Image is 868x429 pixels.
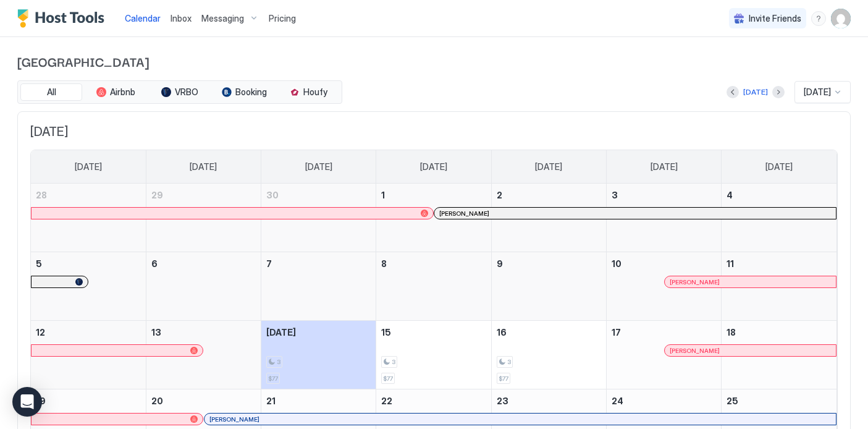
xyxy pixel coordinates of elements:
[381,327,391,338] span: 15
[36,190,47,200] span: 28
[606,184,721,252] td: October 3, 2025
[722,184,836,206] a: October 4, 2025
[151,258,158,269] span: 6
[31,184,146,252] td: September 28, 2025
[12,387,42,417] div: Open Intercom Messenger
[146,252,261,321] td: October 6, 2025
[171,12,192,25] a: Inbox
[831,9,851,28] div: User profile
[607,321,721,344] a: October 17, 2025
[177,150,229,184] a: Monday
[149,83,211,101] button: VRBO
[235,87,267,98] span: Booking
[31,389,146,412] a: October 19, 2025
[261,252,376,321] td: October 7, 2025
[209,415,831,423] div: [PERSON_NAME]
[268,375,278,383] span: $77
[261,184,376,252] td: September 30, 2025
[727,327,736,338] span: 18
[266,190,279,200] span: 30
[420,161,447,172] span: [DATE]
[383,375,393,383] span: $77
[175,87,198,98] span: VRBO
[277,358,280,366] span: 3
[31,321,146,389] td: October 12, 2025
[151,396,163,406] span: 20
[305,161,332,172] span: [DATE]
[125,12,161,25] a: Calendar
[376,252,491,321] td: October 8, 2025
[612,327,621,338] span: 17
[741,85,770,100] button: [DATE]
[266,258,272,269] span: 7
[201,13,244,24] span: Messaging
[146,184,261,252] td: September 29, 2025
[261,389,376,412] a: October 21, 2025
[31,184,146,206] a: September 28, 2025
[749,13,801,24] span: Invite Friends
[535,161,562,172] span: [DATE]
[606,252,721,321] td: October 10, 2025
[491,184,606,252] td: October 2, 2025
[146,321,261,389] td: October 13, 2025
[293,150,345,184] a: Tuesday
[492,252,606,275] a: October 9, 2025
[261,321,376,344] a: October 14, 2025
[47,87,56,98] span: All
[439,210,489,218] span: [PERSON_NAME]
[497,190,502,200] span: 2
[17,80,342,104] div: tab-group
[722,252,836,275] a: October 11, 2025
[638,150,690,184] a: Friday
[30,124,838,140] span: [DATE]
[36,327,45,338] span: 12
[381,190,385,200] span: 1
[209,415,259,423] span: [PERSON_NAME]
[381,258,387,269] span: 8
[651,161,678,172] span: [DATE]
[146,389,261,412] a: October 20, 2025
[31,321,146,344] a: October 12, 2025
[607,184,721,206] a: October 3, 2025
[670,347,720,355] span: [PERSON_NAME]
[20,83,82,101] button: All
[261,252,376,275] a: October 7, 2025
[31,252,146,275] a: October 5, 2025
[722,252,836,321] td: October 11, 2025
[266,327,296,338] span: [DATE]
[17,9,110,28] a: Host Tools Logo
[499,375,508,383] span: $77
[727,86,739,98] button: Previous month
[376,321,491,344] a: October 15, 2025
[125,13,161,23] span: Calendar
[62,150,114,184] a: Sunday
[376,389,491,412] a: October 22, 2025
[670,278,831,286] div: [PERSON_NAME]
[36,258,42,269] span: 5
[408,150,460,184] a: Wednesday
[376,184,491,206] a: October 1, 2025
[492,184,606,206] a: October 2, 2025
[497,396,508,406] span: 23
[722,321,836,344] a: October 18, 2025
[507,358,511,366] span: 3
[261,321,376,389] td: October 14, 2025
[612,190,618,200] span: 3
[376,184,491,252] td: October 1, 2025
[85,83,146,101] button: Airbnb
[266,396,276,406] span: 21
[213,83,275,101] button: Booking
[722,389,836,412] a: October 25, 2025
[497,258,503,269] span: 9
[190,161,217,172] span: [DATE]
[146,184,261,206] a: September 29, 2025
[804,87,831,98] span: [DATE]
[743,87,768,98] div: [DATE]
[491,321,606,389] td: October 16, 2025
[171,13,192,23] span: Inbox
[151,190,163,200] span: 29
[491,252,606,321] td: October 9, 2025
[722,321,836,389] td: October 18, 2025
[523,150,575,184] a: Thursday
